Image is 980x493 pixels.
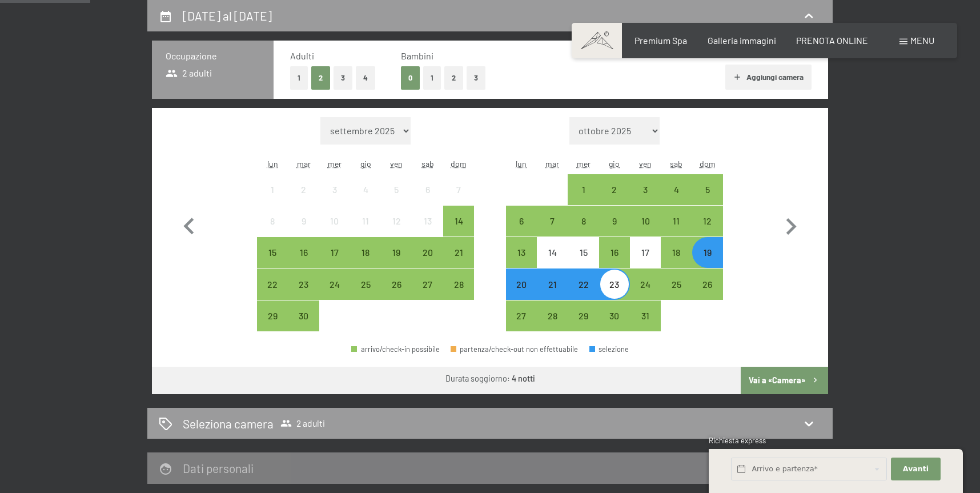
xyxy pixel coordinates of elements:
div: Wed Oct 08 2025 [568,206,599,237]
div: 25 [351,280,380,308]
div: 10 [320,217,349,245]
div: 24 [631,280,660,308]
div: 1 [569,185,597,214]
div: arrivo/check-in non effettuabile [319,206,350,237]
a: Galleria immagini [708,35,776,46]
div: arrivo/check-in possibile [257,237,288,268]
div: 9 [600,217,629,245]
div: 12 [693,217,722,245]
div: 20 [507,280,536,308]
div: Sat Oct 04 2025 [661,174,692,205]
div: 27 [413,280,442,308]
span: Premium Spa [634,35,687,46]
button: 1 [290,66,308,90]
div: 23 [289,280,318,308]
div: Tue Sep 30 2025 [288,300,319,331]
div: Sun Sep 07 2025 [443,174,474,205]
div: 16 [289,248,318,276]
div: arrivo/check-in possibile [661,268,692,299]
button: Vai a «Camera» [741,367,828,394]
div: Wed Sep 03 2025 [319,174,350,205]
div: arrivo/check-in non effettuabile [257,174,288,205]
div: Mon Sep 08 2025 [257,206,288,237]
div: Thu Oct 02 2025 [599,174,630,205]
div: Fri Oct 03 2025 [630,174,661,205]
div: Mon Oct 06 2025 [506,206,537,237]
div: Thu Oct 23 2025 [599,268,630,299]
div: 6 [413,185,442,214]
div: arrivo/check-in possibile [630,268,661,299]
div: Tue Oct 21 2025 [537,268,568,299]
div: arrivo/check-in possibile [288,237,319,268]
button: Mese successivo [774,117,808,332]
div: arrivo/check-in possibile [599,237,630,268]
div: Tue Sep 23 2025 [288,268,319,299]
div: 29 [569,311,597,340]
div: 2 [289,185,318,214]
span: Avanti [903,464,929,474]
div: arrivo/check-in possibile [630,174,661,205]
span: Richiesta express [709,436,766,445]
div: Thu Sep 11 2025 [350,206,381,237]
div: arrivo/check-in possibile [506,206,537,237]
button: 3 [334,66,352,90]
div: arrivo/check-in possibile [443,237,474,268]
div: arrivo/check-in non effettuabile [381,174,412,205]
div: Mon Oct 13 2025 [506,237,537,268]
div: 18 [662,248,690,276]
div: Fri Oct 10 2025 [630,206,661,237]
div: Sun Sep 28 2025 [443,268,474,299]
div: Wed Oct 29 2025 [568,300,599,331]
div: 18 [351,248,380,276]
div: Mon Sep 29 2025 [257,300,288,331]
div: 22 [569,280,597,308]
div: 14 [538,248,567,276]
div: Tue Sep 09 2025 [288,206,319,237]
div: arrivo/check-in possibile [568,268,599,299]
div: arrivo/check-in non effettuabile [319,174,350,205]
div: 20 [413,248,442,276]
div: 1 [258,185,287,214]
div: 3 [631,185,660,214]
div: selezione [589,346,629,353]
abbr: sabato [421,159,434,169]
div: Mon Sep 22 2025 [257,268,288,299]
div: arrivo/check-in possibile [381,237,412,268]
div: arrivo/check-in possibile [692,174,723,205]
div: 19 [382,248,411,276]
button: 2 [444,66,463,90]
div: arrivo/check-in possibile [443,206,474,237]
div: arrivo/check-in non effettuabile [412,174,443,205]
div: arrivo/check-in possibile [568,174,599,205]
div: arrivo/check-in possibile [537,300,568,331]
div: arrivo/check-in possibile [257,300,288,331]
button: 0 [401,66,420,90]
div: 22 [258,280,287,308]
h3: Occupazione [166,50,260,62]
div: arrivo/check-in possibile [661,174,692,205]
div: partenza/check-out non effettuabile [451,346,579,353]
div: 26 [693,280,722,308]
div: arrivo/check-in possibile [506,300,537,331]
div: arrivo/check-in possibile [661,206,692,237]
div: Sat Sep 13 2025 [412,206,443,237]
span: Adulti [290,50,314,61]
div: Tue Oct 28 2025 [537,300,568,331]
div: arrivo/check-in non effettuabile [350,174,381,205]
div: 29 [258,311,287,340]
div: 30 [289,311,318,340]
div: 21 [538,280,567,308]
div: Wed Oct 01 2025 [568,174,599,205]
div: arrivo/check-in non effettuabile [350,206,381,237]
div: 28 [538,311,567,340]
div: arrivo/check-in possibile [319,268,350,299]
div: Sat Sep 20 2025 [412,237,443,268]
div: arrivo/check-in possibile [381,268,412,299]
div: arrivo/check-in possibile [599,206,630,237]
div: arrivo/check-in possibile [412,268,443,299]
abbr: mercoledì [577,159,591,169]
div: 5 [693,185,722,214]
div: Thu Sep 04 2025 [350,174,381,205]
div: Sat Oct 18 2025 [661,237,692,268]
div: Mon Oct 20 2025 [506,268,537,299]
